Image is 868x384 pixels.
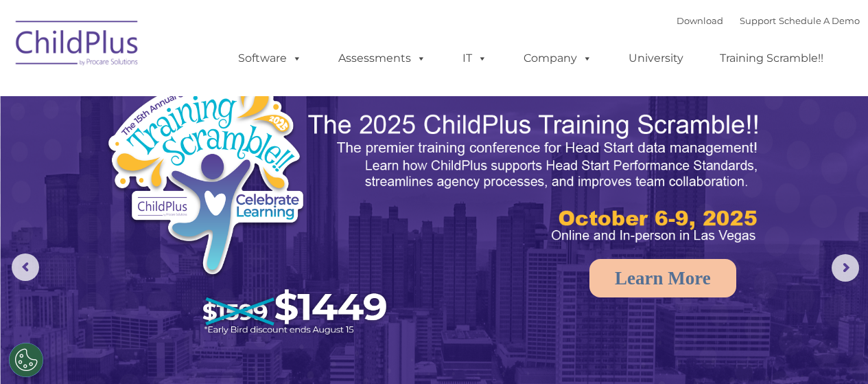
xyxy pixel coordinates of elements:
a: Company [510,45,606,72]
a: Support [740,15,776,26]
a: Assessments [325,45,440,72]
a: Download [677,15,723,26]
a: University [615,45,697,72]
a: Schedule A Demo [779,15,860,26]
a: Software [224,45,316,72]
button: Cookies Settings [9,343,43,377]
iframe: Chat Widget [799,318,868,384]
font: | [677,15,860,26]
a: Learn More [589,259,736,297]
a: Training Scramble!! [706,45,837,72]
a: IT [449,45,501,72]
img: ChildPlus by Procare Solutions [9,11,146,80]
